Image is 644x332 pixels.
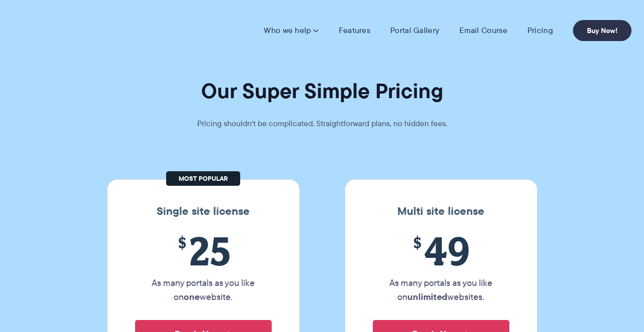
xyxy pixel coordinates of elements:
strong: one [184,290,200,303]
a: Email Course [459,26,507,36]
h3: Single site license [118,205,289,218]
span: 49 [373,228,509,273]
a: Features [339,26,370,36]
a: Portal Gallery [390,26,439,36]
p: Pricing shouldn't be complicated. Straightforward plans, no hidden fees. [172,117,472,131]
a: Who we help [264,26,318,36]
a: Pricing [527,26,553,36]
strong: unlimited [407,290,447,303]
a: Buy Now! [573,20,631,41]
p: As many portals as you like on websites. [373,276,509,304]
p: As many portals as you like on website. [135,276,272,304]
h3: Multi site license [355,205,527,218]
span: 25 [135,228,272,273]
